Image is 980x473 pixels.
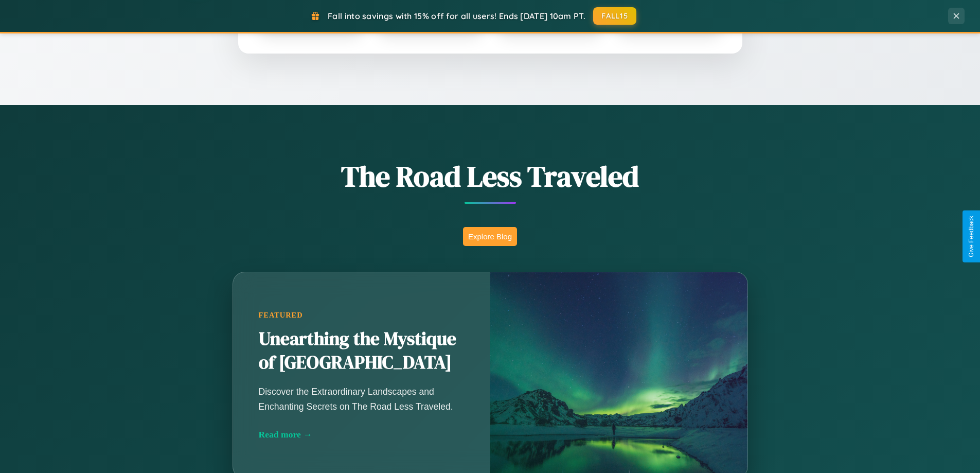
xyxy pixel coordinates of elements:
div: Give Feedback [968,216,975,257]
button: FALL15 [593,7,636,25]
p: Discover the Extraordinary Landscapes and Enchanting Secrets on The Road Less Traveled. [259,384,465,413]
div: Read more → [259,429,465,440]
span: Fall into savings with 15% off for all users! Ends [DATE] 10am PT. [328,11,585,21]
button: Explore Blog [463,227,517,246]
h1: The Road Less Traveled [182,156,799,196]
h2: Unearthing the Mystique of [GEOGRAPHIC_DATA] [259,327,465,375]
div: Featured [259,311,465,320]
